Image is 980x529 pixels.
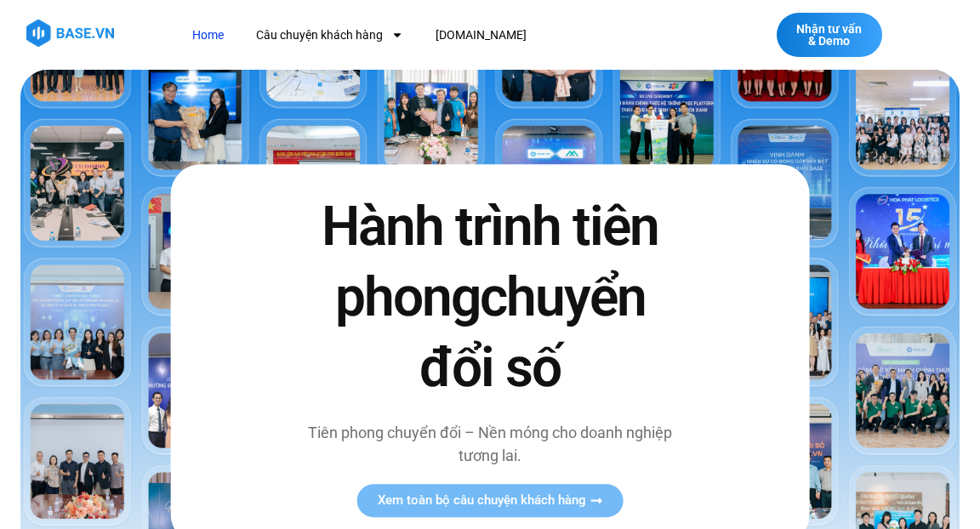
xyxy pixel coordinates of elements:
a: Home [179,20,236,51]
p: Tiên phong chuyển đổi – Nền móng cho doanh nghiệp tương lai. [302,421,679,467]
a: Câu chuyện khách hàng [243,20,416,51]
span: Nhận tư vấn & Demo [794,23,865,47]
a: Nhận tư vấn & Demo [777,13,882,57]
span: chuyển đổi số [419,265,646,400]
nav: Menu [179,20,698,51]
a: [DOMAIN_NAME] [423,20,539,51]
h2: Hành trình tiên phong [302,191,679,404]
span: Xem toàn bộ câu chuyện khách hàng [378,494,586,507]
a: Xem toàn bộ câu chuyện khách hàng [357,484,624,517]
